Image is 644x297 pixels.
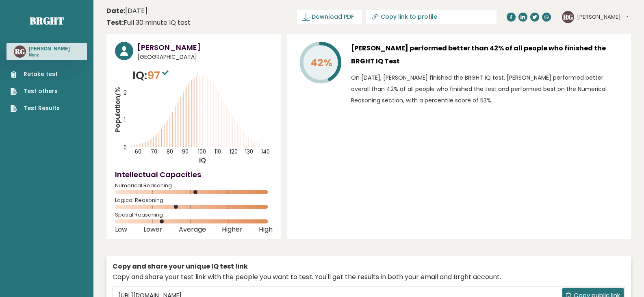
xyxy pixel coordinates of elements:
[151,148,157,156] tspan: 70
[179,228,206,231] span: Average
[147,68,171,83] span: 97
[297,10,362,24] a: Download PDF
[310,56,332,70] tspan: 42%
[230,148,238,156] tspan: 120
[30,14,64,27] a: Brght
[199,156,206,165] tspan: IQ
[198,148,206,156] tspan: 100
[137,42,273,53] h3: [PERSON_NAME]
[312,13,354,21] span: Download PDF
[29,46,70,52] h3: [PERSON_NAME]
[115,184,273,187] span: Numerical Reasoning
[563,12,573,21] text: RG
[167,148,173,156] tspan: 80
[115,169,273,180] h4: Intellectual Capacities
[29,52,70,58] p: None
[215,148,221,156] tspan: 110
[259,228,273,231] span: High
[115,228,127,231] span: Low
[137,53,273,61] span: [GEOGRAPHIC_DATA]
[351,72,622,106] p: On [DATE], [PERSON_NAME] finished the BRGHT IQ test. [PERSON_NAME] performed better overall than ...
[351,42,622,68] h3: [PERSON_NAME] performed better than 42% of all people who finished the BRGHT IQ Test
[143,228,163,231] span: Lower
[106,18,124,27] b: Test:
[182,148,189,156] tspan: 90
[113,87,122,132] tspan: Population/%
[113,272,625,282] div: Copy and share your test link with the people you want to test. You'll get the results in both yo...
[577,13,629,21] button: [PERSON_NAME]
[106,6,125,15] b: Date:
[15,47,25,56] text: RG
[11,70,60,78] a: Retake test
[245,148,254,156] tspan: 130
[124,89,127,97] tspan: 2
[106,6,147,16] time: [DATE]
[115,199,273,202] span: Logical Reasoning
[124,116,126,124] tspan: 1
[113,262,625,271] div: Copy and share your unique IQ test link
[106,18,191,28] div: Full 30 minute IQ test
[132,67,171,84] p: IQ:
[222,228,243,231] span: Higher
[124,144,127,152] tspan: 0
[135,148,141,156] tspan: 60
[11,104,60,113] a: Test Results
[11,87,60,95] a: Test others
[115,213,273,217] span: Spatial Reasoning
[261,148,270,156] tspan: 140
